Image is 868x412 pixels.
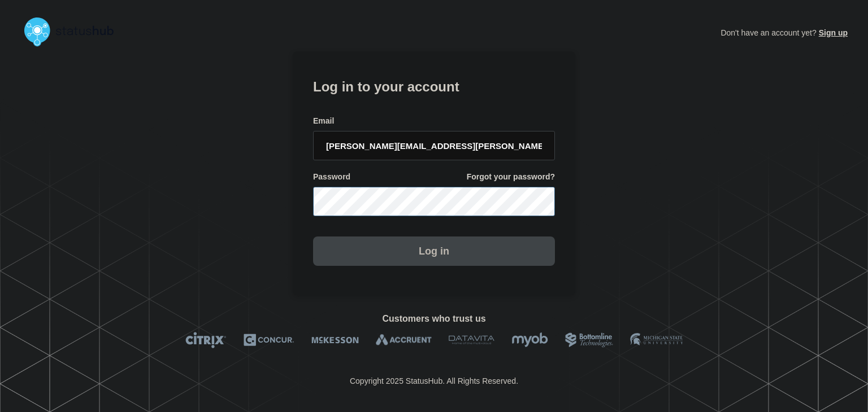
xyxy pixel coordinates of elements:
img: Concur logo [244,332,294,348]
span: Password [313,172,350,182]
p: Don't have an account yet? [721,19,848,46]
input: password input [313,187,555,216]
img: StatusHub logo [20,14,128,50]
img: Accruent logo [376,332,432,348]
img: DataVita logo [449,332,494,348]
button: Log in [313,236,555,266]
img: McKesson logo [311,332,359,348]
img: MSU logo [630,332,683,348]
h2: Customers who trust us [20,314,848,324]
p: Copyright 2025 StatusHub. All Rights Reserved. [350,376,518,385]
img: myob logo [511,332,548,348]
a: Sign up [817,28,848,37]
h1: Log in to your account [313,75,555,96]
span: Email [313,116,334,126]
img: Bottomline logo [565,332,613,348]
input: email input [313,131,555,160]
a: Forgot your password? [467,172,555,182]
img: Citrix logo [185,332,227,348]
